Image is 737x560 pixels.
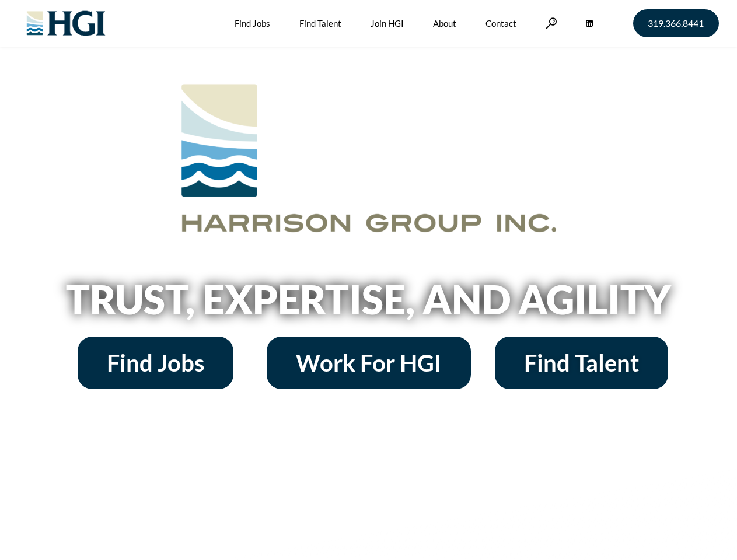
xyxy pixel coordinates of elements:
span: Find Talent [524,351,639,374]
a: 319.366.8441 [633,9,719,37]
span: Work For HGI [296,351,442,374]
a: Find Jobs [78,337,233,389]
a: Search [546,17,557,29]
span: Find Jobs [107,351,204,374]
h2: Trust, Expertise, and Agility [36,279,701,319]
a: Find Talent [495,337,668,389]
a: Work For HGI [267,337,471,389]
span: 319.366.8441 [648,19,704,28]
